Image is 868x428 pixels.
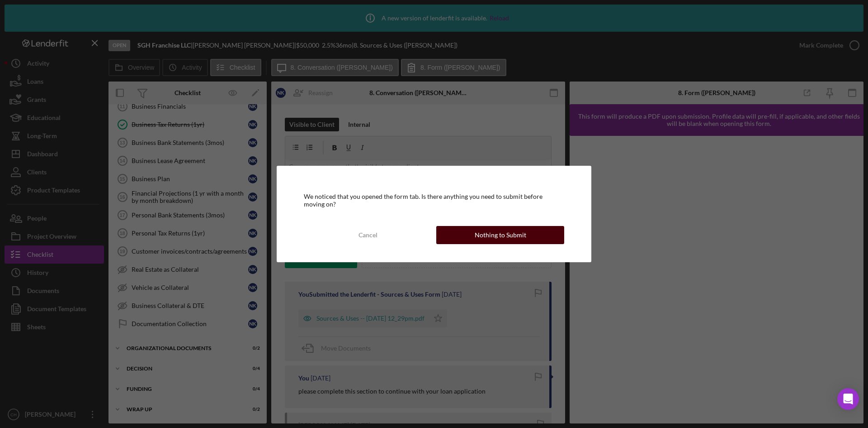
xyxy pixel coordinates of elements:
[837,388,859,410] div: Open Intercom Messenger
[475,226,526,244] div: Nothing to Submit
[436,226,564,244] button: Nothing to Submit
[359,226,377,244] div: Cancel
[304,226,432,244] button: Cancel
[304,193,564,207] div: We noticed that you opened the form tab. Is there anything you need to submit before moving on?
